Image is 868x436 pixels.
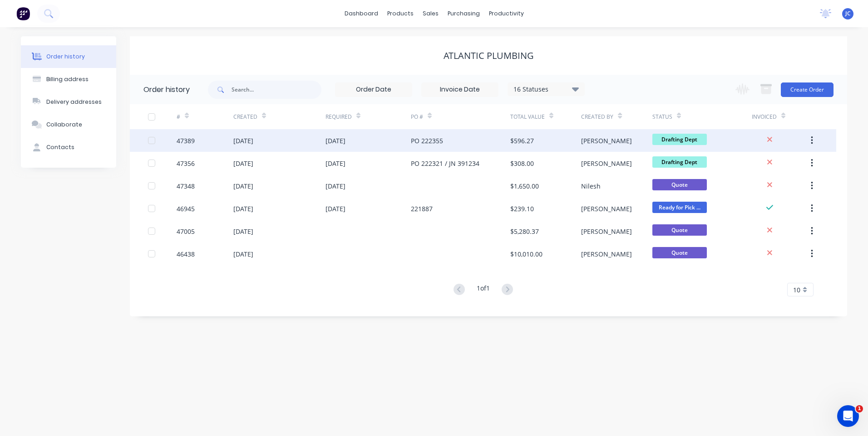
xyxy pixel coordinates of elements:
[325,113,352,121] div: Required
[411,113,423,121] div: PO #
[21,45,116,68] button: Order history
[510,181,539,191] div: $1,650.00
[581,104,652,129] div: Created By
[16,7,30,20] img: Factory
[793,285,800,295] span: 10
[325,159,345,168] div: [DATE]
[411,159,479,168] div: PO 222321 / JN 391234
[510,113,545,121] div: Total Value
[177,159,195,168] div: 47356
[845,10,851,18] span: JC
[581,204,632,213] div: [PERSON_NAME]
[652,224,707,236] span: Quote
[325,181,345,191] div: [DATE]
[652,247,707,258] span: Quote
[510,159,534,168] div: $308.00
[411,136,443,145] div: PO 222355
[177,204,195,213] div: 46945
[443,7,484,20] div: purchasing
[177,136,195,145] div: 47389
[652,202,707,213] span: Ready for Pick ...
[233,136,253,145] div: [DATE]
[21,91,116,113] button: Delivery addresses
[233,113,257,121] div: Created
[652,104,752,129] div: Status
[752,113,777,121] div: Invoiced
[510,249,542,259] div: $10,010.00
[233,181,253,191] div: [DATE]
[781,82,833,97] button: Create Order
[232,81,321,99] input: Search...
[652,156,707,168] span: Drafting Dept
[477,283,490,296] div: 1 of 1
[510,136,534,145] div: $596.27
[46,121,82,129] div: Collaborate
[233,227,253,236] div: [DATE]
[325,136,345,145] div: [DATE]
[177,104,233,129] div: #
[752,104,809,129] div: Invoiced
[581,113,613,121] div: Created By
[177,113,180,121] div: #
[335,83,412,97] input: Order Date
[233,204,253,213] div: [DATE]
[340,7,383,20] a: dashboard
[143,84,190,95] div: Order history
[325,204,345,213] div: [DATE]
[444,50,534,61] div: ATLANTIC PLUMBING
[652,179,707,190] span: Quote
[233,159,253,168] div: [DATE]
[325,104,411,129] div: Required
[508,84,584,94] div: 16 Statuses
[581,249,632,259] div: [PERSON_NAME]
[21,113,116,136] button: Collaborate
[837,405,859,427] iframe: Intercom live chat
[46,75,89,83] div: Billing address
[46,53,85,61] div: Order history
[177,181,195,191] div: 47348
[383,7,418,20] div: products
[856,405,863,412] span: 1
[418,7,443,20] div: sales
[21,68,116,91] button: Billing address
[510,204,534,213] div: $239.10
[233,104,325,129] div: Created
[581,227,632,236] div: [PERSON_NAME]
[411,104,510,129] div: PO #
[484,7,528,20] div: productivity
[233,249,253,259] div: [DATE]
[411,204,433,213] div: 221887
[177,249,195,259] div: 46438
[21,136,116,159] button: Contacts
[581,159,632,168] div: [PERSON_NAME]
[652,134,707,145] span: Drafting Dept
[652,113,672,121] div: Status
[581,181,601,191] div: Nilesh
[46,98,102,106] div: Delivery addresses
[46,143,74,151] div: Contacts
[581,136,632,145] div: [PERSON_NAME]
[177,227,195,236] div: 47005
[510,227,539,236] div: $5,280.37
[422,83,498,97] input: Invoice Date
[510,104,581,129] div: Total Value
